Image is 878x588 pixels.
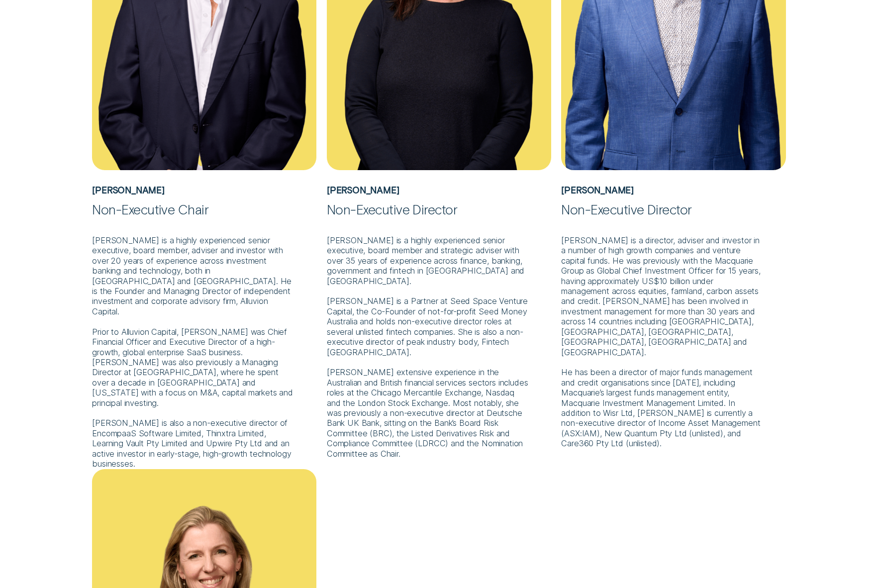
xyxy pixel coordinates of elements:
[327,201,551,217] div: Non-Executive Director
[92,217,316,469] p: [PERSON_NAME] is a highly experienced senior executive, board member, adviser and investor with o...
[92,201,316,217] div: Non-Executive Chair
[327,217,551,459] p: [PERSON_NAME] is a highly experienced senior executive, board member and strategic adviser with o...
[92,170,316,201] h5: Matt Brown
[561,217,785,449] p: [PERSON_NAME] is a director, adviser and investor in a number of high growth companies and ventur...
[327,170,551,201] h5: Cathryn Lyall
[561,201,785,217] div: Non-Executive Director
[561,170,785,201] h5: Craig Swanger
